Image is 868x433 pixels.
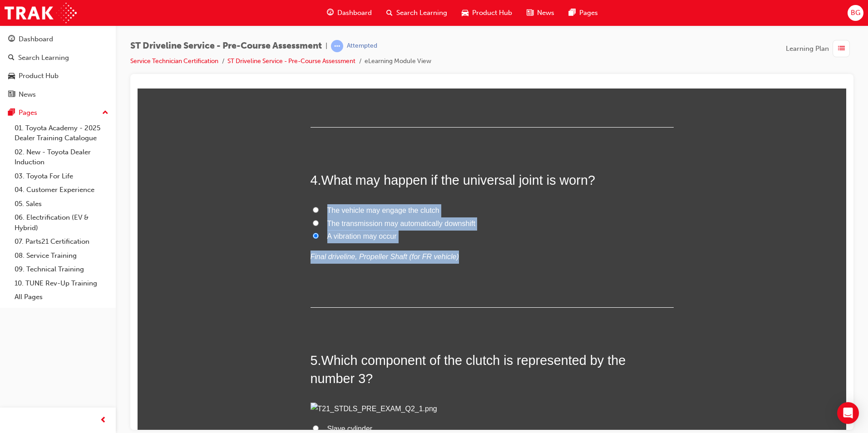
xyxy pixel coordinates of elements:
[537,8,554,18] span: News
[838,43,845,54] span: list-icon
[173,265,488,297] span: Which component of the clutch is represented by the number 3?
[786,44,829,54] span: Learning Plan
[102,107,108,119] span: up-icon
[19,34,53,44] div: Dashboard
[100,415,107,426] span: prev-icon
[173,263,536,300] h2: 5 .
[786,40,853,57] button: Learning Plan
[19,89,36,100] div: News
[8,35,15,44] span: guage-icon
[848,5,863,21] button: BG
[4,49,112,66] a: Search Learning
[175,118,181,124] input: The vehicle may engage the clutch
[11,211,112,235] a: 06. Electrification (EV & Hybrid)
[175,337,181,343] input: Slave cylinder
[11,276,112,290] a: 10. TUNE Rev-Up Training
[365,56,431,67] li: eLearning Module View
[472,8,512,18] span: Product Hub
[519,4,562,22] a: news-iconNews
[227,57,355,65] a: ST Driveline Service - Pre-Course Assessment
[190,144,259,152] span: A vibration may occur
[325,41,327,51] span: |
[130,57,218,65] a: Service Technician Certification
[8,72,15,80] span: car-icon
[386,7,393,19] span: search-icon
[837,402,859,424] div: Open Intercom Messenger
[347,42,377,50] div: Attempted
[562,4,605,22] a: pages-iconPages
[8,109,15,117] span: pages-icon
[527,7,533,19] span: news-icon
[11,145,112,169] a: 02. New - Toyota Dealer Induction
[396,8,447,18] span: Search Learning
[4,86,112,103] a: News
[4,104,112,121] button: Pages
[327,7,334,19] span: guage-icon
[190,336,235,344] span: Slave cylinder
[4,68,112,84] a: Product Hub
[175,144,181,150] input: A vibration may occur
[11,197,112,211] a: 05. Sales
[11,183,112,197] a: 04. Customer Experience
[11,262,112,276] a: 09. Technical Training
[190,118,302,126] span: The vehicle may engage the clutch
[184,84,458,99] span: What may happen if the universal joint is worn?
[8,54,15,62] span: search-icon
[11,249,112,263] a: 08. Service Training
[11,169,112,183] a: 03. Toyota For Life
[8,91,15,99] span: news-icon
[379,4,454,22] a: search-iconSearch Learning
[4,29,112,104] button: DashboardSearch LearningProduct HubNews
[579,8,598,18] span: Pages
[19,71,59,81] div: Product Hub
[11,290,112,304] a: All Pages
[454,4,519,22] a: car-iconProduct Hub
[175,132,181,138] input: The transmission may automatically downshift
[173,314,536,327] img: T21_STDLS_PRE_EXAM_Q2_1.png
[173,164,321,172] em: Final driveline, Propeller Shaft (for FR vehicle)
[130,41,322,51] span: ST Driveline Service - Pre-Course Assessment
[19,108,37,118] div: Pages
[173,83,536,101] h2: 4 .
[462,7,469,19] span: car-icon
[4,31,112,48] a: Dashboard
[331,40,343,52] span: learningRecordVerb_ATTEMPT-icon
[320,4,379,22] a: guage-iconDashboard
[11,121,112,145] a: 01. Toyota Academy - 2025 Dealer Training Catalogue
[851,8,860,18] span: BG
[18,53,69,63] div: Search Learning
[569,7,576,19] span: pages-icon
[5,3,77,23] img: Trak
[337,8,372,18] span: Dashboard
[11,235,112,249] a: 07. Parts21 Certification
[190,131,338,139] span: The transmission may automatically downshift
